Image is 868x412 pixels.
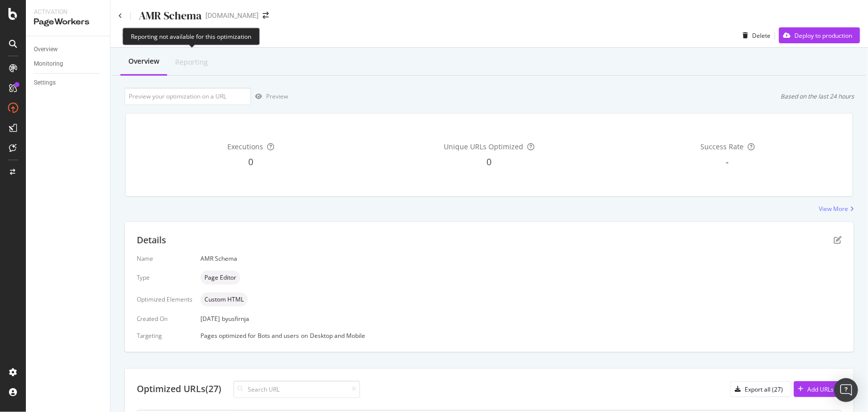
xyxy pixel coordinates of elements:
[34,59,103,69] a: Monitoring
[752,31,771,40] div: Delete
[200,271,240,285] div: neutral label
[807,385,834,394] div: Add URLs
[794,381,842,397] button: Add URLs
[200,254,842,263] div: AMR Schema
[233,381,360,398] input: Search URL
[745,385,783,394] div: Export all (27)
[444,142,524,151] span: Unique URLs Optimized
[834,378,858,402] div: Open Intercom Messenger
[222,314,249,323] div: by usfirnja
[137,331,193,340] div: Targeting
[137,273,193,282] div: Type
[266,92,288,101] div: Preview
[139,8,201,23] div: AMR Schema
[34,8,102,16] div: Activation
[124,88,251,105] input: Preview your optimization on a URL
[204,275,236,281] span: Page Editor
[228,142,264,151] span: Executions
[726,156,729,168] span: -
[200,293,248,307] div: neutral label
[258,331,299,340] div: Bots and users
[310,331,365,340] div: Desktop and Mobile
[700,142,744,151] span: Success Rate
[794,31,852,40] div: Deploy to production
[137,314,193,323] div: Created On
[137,254,193,263] div: Name
[730,381,791,397] button: Export all (27)
[34,44,58,55] div: Overview
[175,57,208,67] div: Reporting
[34,59,63,69] div: Monitoring
[739,27,771,43] button: Delete
[128,56,159,66] div: Overview
[34,78,103,88] a: Settings
[137,295,193,304] div: Optimized Elements
[200,331,842,340] div: Pages optimized for on
[118,13,122,19] a: Click to go back
[249,156,254,168] span: 0
[779,27,860,43] button: Deploy to production
[205,10,259,20] div: [DOMAIN_NAME]
[251,89,288,104] button: Preview
[263,12,269,19] div: arrow-right-arrow-left
[487,156,492,168] span: 0
[34,44,103,55] a: Overview
[780,92,854,101] div: Based on the last 24 hours
[137,383,221,396] div: Optimized URLs (27)
[34,78,56,88] div: Settings
[819,205,854,213] a: View More
[834,236,842,244] div: pen-to-square
[137,234,166,247] div: Details
[131,32,251,41] div: Reporting not available for this optimization
[204,297,244,303] span: Custom HTML
[200,314,842,323] div: [DATE]
[819,205,848,213] div: View More
[34,16,102,28] div: PageWorkers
